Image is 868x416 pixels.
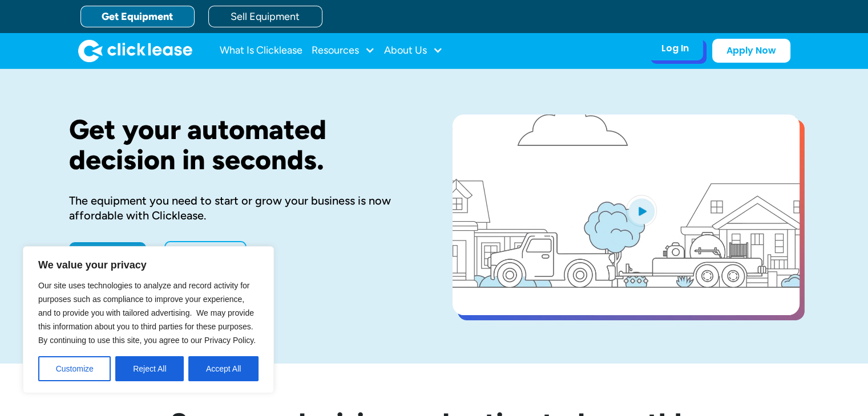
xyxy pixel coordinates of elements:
button: Customize [38,356,111,381]
img: Blue play button logo on a light blue circular background [626,195,657,227]
a: Apply Now [69,242,146,265]
img: Clicklease logo [78,39,192,62]
div: Resources [312,39,375,62]
div: Log In [661,43,689,54]
div: The equipment you need to start or grow your business is now affordable with Clicklease. [69,193,416,223]
span: Our site uses technologies to analyze and record activity for purposes such as compliance to impr... [38,281,256,345]
p: We value your privacy [38,258,259,272]
a: Sell Equipment [208,6,322,27]
a: open lightbox [453,115,800,315]
a: What Is Clicklease [220,39,302,62]
a: Learn More [164,241,247,266]
div: We value your privacy [23,246,274,393]
button: Accept All [188,356,259,381]
h1: Get your automated decision in seconds. [69,115,416,175]
a: Apply Now [712,39,790,63]
button: Reject All [115,356,184,381]
a: home [78,39,192,62]
div: About Us [384,39,443,62]
a: Get Equipment [80,6,195,27]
